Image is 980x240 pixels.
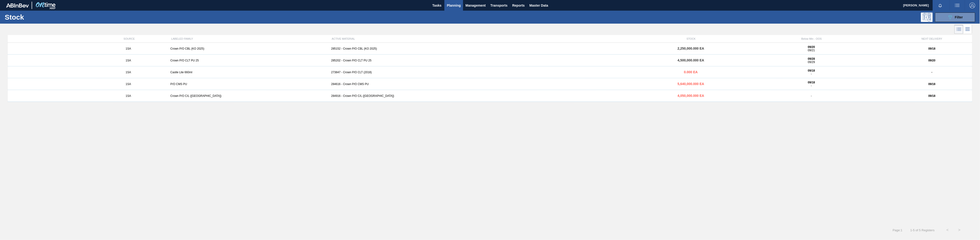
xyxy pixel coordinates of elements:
div: 284916 - Crown P/O C/L ([GEOGRAPHIC_DATA]) [329,94,651,98]
strong: 09/20 [808,45,815,49]
span: Filter [955,15,963,19]
span: 1SA [126,71,131,74]
button: Filter [935,13,975,22]
img: Logout [970,3,975,8]
strong: - [932,71,933,74]
strong: 09/20 [929,59,936,62]
img: TNhmsLtSVTkK8tSr43FrP2fwEKptu5GPRR3wAAAABJRU5ErkJggg== [6,3,29,8]
span: Master Data [529,3,548,8]
div: 285202 - Crown P/O CLT PU 25 [329,59,651,62]
span: Planning [447,3,461,8]
div: 284616 - Crown P/O CMS PU [329,82,651,86]
div: Programming: no user selected [921,13,933,22]
span: 1SA [126,82,131,86]
div: Crown P/O C/L ([GEOGRAPHIC_DATA]) [169,94,329,98]
div: Castle Lite 660ml [169,71,329,74]
div: Crown P/O CBL (KO 2025) [169,47,329,50]
button: < [942,224,954,236]
span: 2,250,000.000 EA [678,47,704,50]
strong: 09/18 [808,81,815,84]
div: ACTIVE MATERIAL [330,37,651,40]
span: Page : 1 [893,228,902,232]
strong: 09/18 [929,94,936,98]
div: LABELED FAMILY [169,37,330,40]
span: 1 - 5 of 5 Registers [910,228,935,232]
button: > [954,224,965,236]
img: userActions [955,3,960,8]
span: 5,640,000.000 EA [678,82,704,86]
div: 285152 - Crown P/O CBL (KO 2025) [329,47,651,50]
span: 1SA [126,94,131,98]
span: Transports [490,3,507,8]
strong: 09/18 [808,69,815,72]
span: 09/21 [808,49,815,52]
h1: Stock [5,14,82,20]
div: NEXT DELIVERY [892,37,972,40]
div: List Vision [955,25,963,34]
span: Reports [512,3,525,8]
div: P/O CMS PU [169,82,329,86]
div: Crown P/O CLT PU 25 [169,59,329,62]
div: 273847 - Crown P/O CLT (2018) [329,71,651,74]
strong: 09/18 [929,82,936,86]
span: Management [465,3,486,8]
span: 1SA [126,59,131,62]
strong: 09/18 [929,47,936,50]
span: 09/29 [808,60,815,64]
strong: 09/28 [808,57,815,60]
span: 1SA [126,47,131,50]
span: - [811,94,812,98]
span: 4,500,000.000 EA [678,58,704,62]
div: STOCK [651,37,731,40]
div: Card Vision [963,25,972,34]
span: 4,050,000.000 EA [678,94,704,98]
span: Tasks [432,3,442,8]
div: SOURCE [89,37,169,40]
span: - [811,84,812,87]
span: - [811,72,812,76]
div: Below Min - OOS [731,37,892,40]
button: Notifications [933,2,948,9]
span: 0.000 EA [684,70,698,74]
